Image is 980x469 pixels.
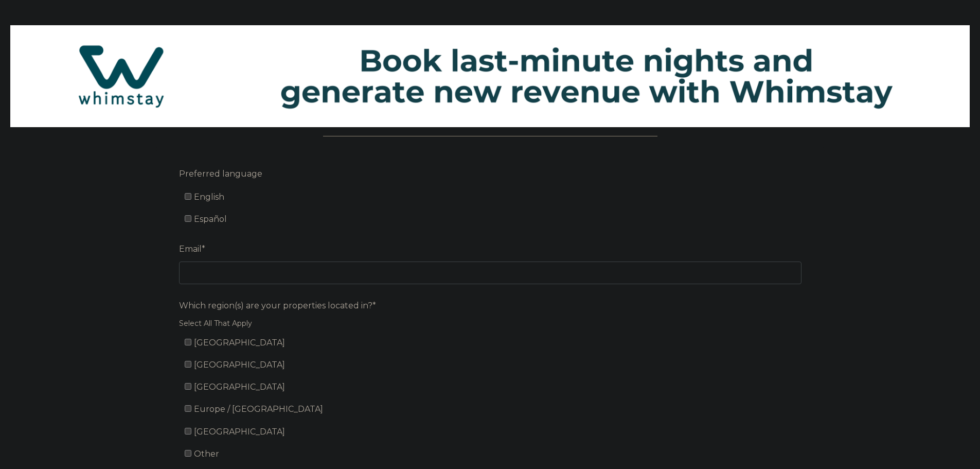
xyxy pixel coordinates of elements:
span: Other [194,449,219,459]
img: Hubspot header for SSOB (4) [10,25,970,127]
legend: Select All That Apply [179,318,801,329]
span: [GEOGRAPHIC_DATA] [194,382,285,392]
input: [GEOGRAPHIC_DATA] [185,383,191,390]
input: Europe / [GEOGRAPHIC_DATA] [185,405,191,412]
span: Preferred language [179,166,262,182]
span: [GEOGRAPHIC_DATA] [194,427,285,437]
span: Email [179,241,202,257]
span: Which region(s) are your properties located in?* [179,298,376,314]
input: [GEOGRAPHIC_DATA] [185,361,191,368]
span: Europe / [GEOGRAPHIC_DATA] [194,404,323,414]
input: Español [185,215,191,222]
input: [GEOGRAPHIC_DATA] [185,428,191,435]
input: Other [185,450,191,457]
input: English [185,193,191,200]
span: English [194,192,224,202]
span: [GEOGRAPHIC_DATA] [194,338,285,348]
span: Español [194,214,227,224]
input: [GEOGRAPHIC_DATA] [185,339,191,345]
span: [GEOGRAPHIC_DATA] [194,360,285,370]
